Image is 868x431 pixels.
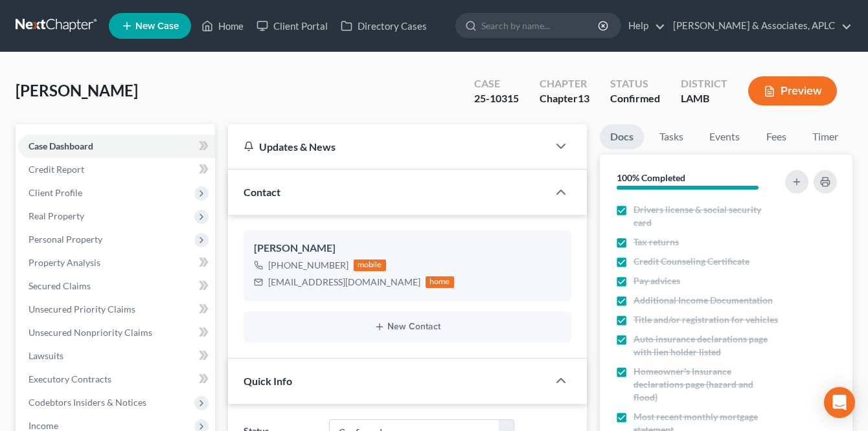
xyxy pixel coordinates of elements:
[268,276,420,289] div: [EMAIL_ADDRESS][DOMAIN_NAME]
[755,124,797,149] a: Fees
[634,255,749,268] span: Credit Counseling Certificate
[18,135,215,158] a: Case Dashboard
[667,14,852,38] a: [PERSON_NAME] & Associates, APLC
[18,368,215,391] a: Executory Contracts
[16,81,138,100] span: [PERSON_NAME]
[244,186,280,198] span: Contact
[426,276,454,288] div: home
[18,298,215,321] a: Unsecured Priority Claims
[634,203,779,229] span: Drivers license & social security card
[244,140,532,153] div: Updates & News
[617,172,685,183] strong: 100% Completed
[681,91,727,106] div: LAMB
[802,124,849,149] a: Timer
[18,251,215,274] a: Property Analysis
[634,313,778,326] span: Title and/or registration for vehicles
[29,210,84,221] span: Real Property
[18,321,215,344] a: Unsecured Nonpriority Claims
[634,365,779,404] span: Homeowner's Insurance declarations page (hazard and flood)
[29,140,93,151] span: Case Dashboard
[244,375,292,387] span: Quick Info
[474,76,519,91] div: Case
[610,76,660,91] div: Status
[540,76,589,91] div: Chapter
[481,14,600,38] input: Search by name...
[540,91,589,106] div: Chapter
[334,14,433,38] a: Directory Cases
[634,294,773,307] span: Additional Income Documentation
[622,14,665,38] a: Help
[135,21,179,31] span: New Case
[681,76,727,91] div: District
[29,420,58,431] span: Income
[268,259,348,272] div: [PHONE_NUMBER]
[634,333,779,359] span: Auto insurance declarations page with lien holder listed
[600,124,644,149] a: Docs
[610,91,660,106] div: Confirmed
[824,387,855,418] div: Open Intercom Messenger
[18,158,215,181] a: Credit Report
[29,257,100,268] span: Property Analysis
[29,327,152,338] span: Unsecured Nonpriority Claims
[195,14,250,38] a: Home
[649,124,694,149] a: Tasks
[29,280,91,291] span: Secured Claims
[18,344,215,368] a: Lawsuits
[748,76,837,105] button: Preview
[354,260,386,271] div: mobile
[254,322,561,332] button: New Contact
[29,234,102,245] span: Personal Property
[634,236,679,249] span: Tax returns
[699,124,750,149] a: Events
[29,373,111,384] span: Executory Contracts
[578,92,589,104] span: 13
[634,274,680,287] span: Pay advices
[254,241,561,256] div: [PERSON_NAME]
[18,274,215,298] a: Secured Claims
[29,164,84,175] span: Credit Report
[29,187,82,198] span: Client Profile
[29,304,135,315] span: Unsecured Priority Claims
[250,14,334,38] a: Client Portal
[474,91,519,106] div: 25-10315
[29,397,146,408] span: Codebtors Insiders & Notices
[29,350,63,361] span: Lawsuits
